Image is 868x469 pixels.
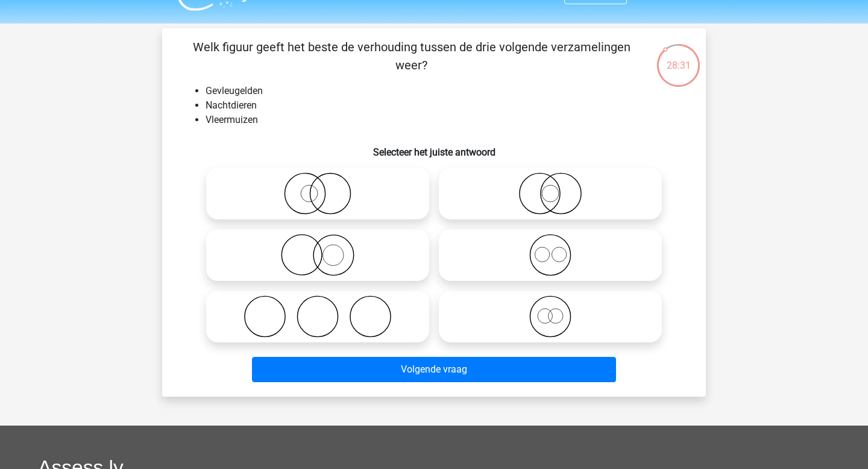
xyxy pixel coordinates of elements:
li: Vleermuizen [206,113,687,127]
button: Volgende vraag [252,357,617,382]
li: Nachtdieren [206,98,687,113]
div: 28:31 [656,43,701,73]
p: Welk figuur geeft het beste de verhouding tussen de drie volgende verzamelingen weer? [181,38,641,74]
h6: Selecteer het juiste antwoord [181,137,687,158]
li: Gevleugelden [206,84,687,98]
